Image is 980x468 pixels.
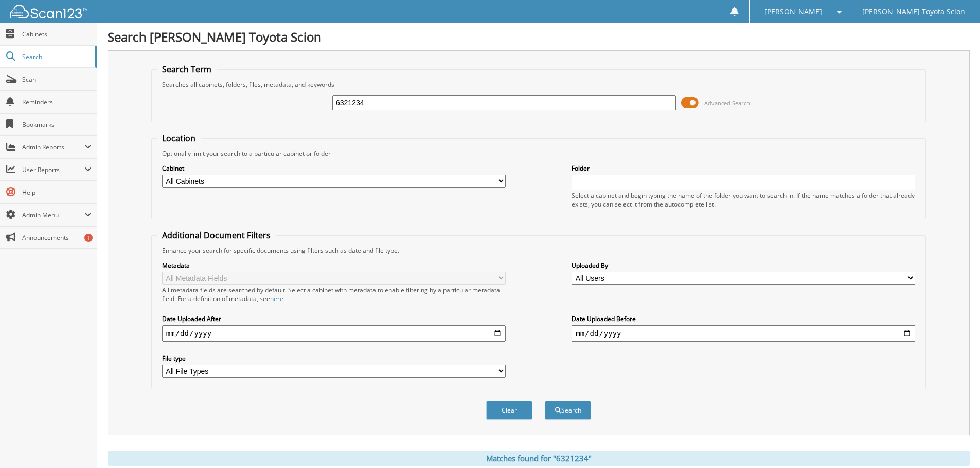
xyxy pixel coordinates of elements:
[84,234,93,242] div: 1
[764,9,822,15] span: [PERSON_NAME]
[486,401,532,420] button: Clear
[22,52,90,61] span: Search
[572,164,915,173] label: Folder
[572,191,915,209] div: Select a cabinet and begin typing the name of the folder you want to search in. If the name match...
[704,99,750,107] span: Advanced Search
[157,230,276,241] legend: Additional Document Filters
[22,233,92,242] span: Announcements
[157,64,217,75] legend: Search Term
[157,133,201,144] legend: Location
[162,286,506,303] div: All metadata fields are searched by default. Select a cabinet with metadata to enable filtering b...
[162,164,506,173] label: Cabinet
[22,165,84,174] span: User Reports
[157,149,920,158] div: Optionally limit your search to a particular cabinet or folder
[10,5,87,18] img: scan123-logo-white.svg
[162,261,506,270] label: Metadata
[545,401,591,420] button: Search
[572,261,915,270] label: Uploaded By
[22,143,84,152] span: Admin Reports
[22,75,92,84] span: Scan
[162,354,506,363] label: File type
[157,246,920,255] div: Enhance your search for specific documents using filters such as date and file type.
[22,188,92,197] span: Help
[162,314,506,323] label: Date Uploaded After
[22,120,92,129] span: Bookmarks
[157,80,920,89] div: Searches all cabinets, folders, files, metadata, and keywords
[862,9,965,15] span: [PERSON_NAME] Toyota Scion
[108,28,970,45] h1: Search [PERSON_NAME] Toyota Scion
[572,325,915,342] input: end
[22,211,84,219] span: Admin Menu
[162,325,506,342] input: start
[22,30,92,39] span: Cabinets
[572,314,915,323] label: Date Uploaded Before
[270,294,283,303] a: here
[22,98,92,106] span: Reminders
[108,451,970,466] div: Matches found for "6321234"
